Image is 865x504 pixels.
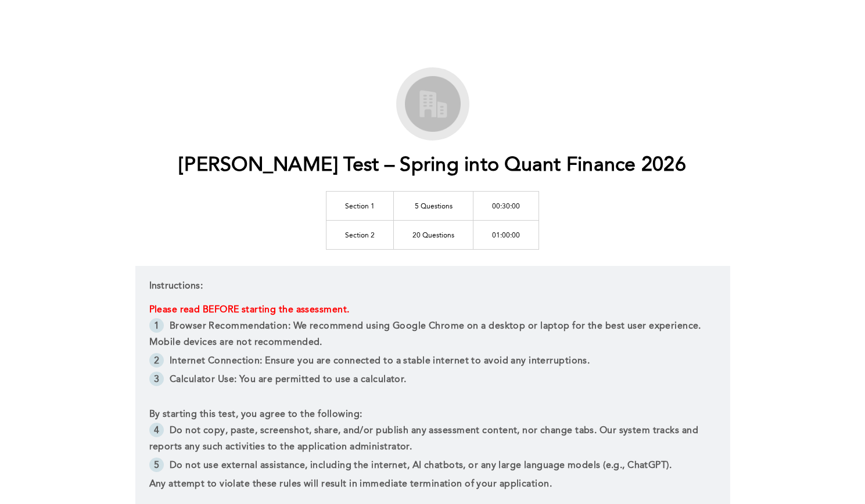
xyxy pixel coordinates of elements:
span: Browser Recommendation: We recommend using Google Chrome on a desktop or laptop for the best user... [149,322,704,347]
span: Internet Connection: Ensure you are connected to a stable internet to avoid any interruptions. [170,357,590,366]
td: 20 Questions [394,220,473,249]
span: By starting this test, you agree to the following: [149,410,362,419]
td: 00:30:00 [473,191,539,220]
span: Do not use external assistance, including the internet, AI chatbots, or any large language models... [170,461,672,470]
span: Calculator Use: You are permitted to use a calculator. [170,375,407,384]
h1: [PERSON_NAME] Test – Spring into Quant Finance 2026 [179,154,686,178]
img: G-Research [401,72,465,136]
span: Any attempt to violate these rules will result in immediate termination of your application. [149,480,552,489]
td: Section 1 [326,191,394,220]
span: Please read BEFORE starting the assessment. [149,305,350,315]
td: 5 Questions [394,191,473,220]
td: Section 2 [326,220,394,249]
span: Do not copy, paste, screenshot, share, and/or publish any assessment content, nor change tabs. Ou... [149,426,701,452]
td: 01:00:00 [473,220,539,249]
